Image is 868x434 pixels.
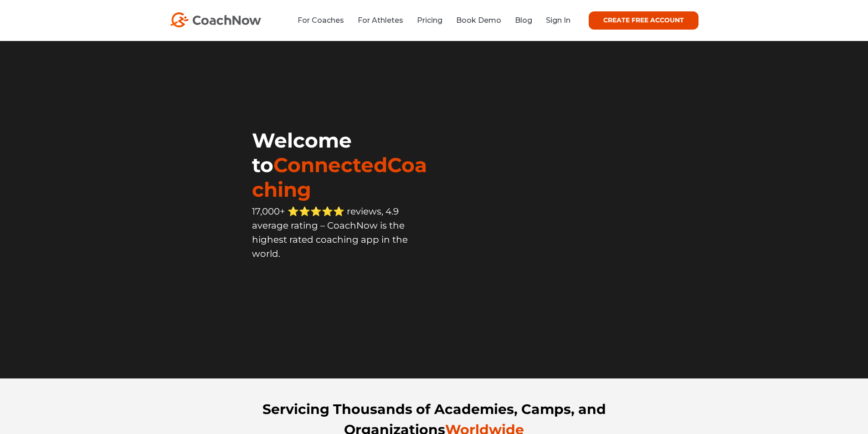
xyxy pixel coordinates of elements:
a: Pricing [417,16,442,25]
h1: Welcome to [252,128,434,202]
a: For Coaches [298,16,344,25]
span: 17,000+ ⭐️⭐️⭐️⭐️⭐️ reviews, 4.9 average rating – CoachNow is the highest rated coaching app in th... [252,206,408,259]
a: Book Demo [456,16,501,25]
a: CREATE FREE ACCOUNT [589,11,699,30]
a: Blog [515,16,532,25]
img: CoachNow Logo [170,12,261,27]
iframe: Embedded CTA [252,281,434,308]
a: For Athletes [358,16,403,25]
a: Sign In [546,16,570,25]
span: ConnectedCoaching [252,153,427,202]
